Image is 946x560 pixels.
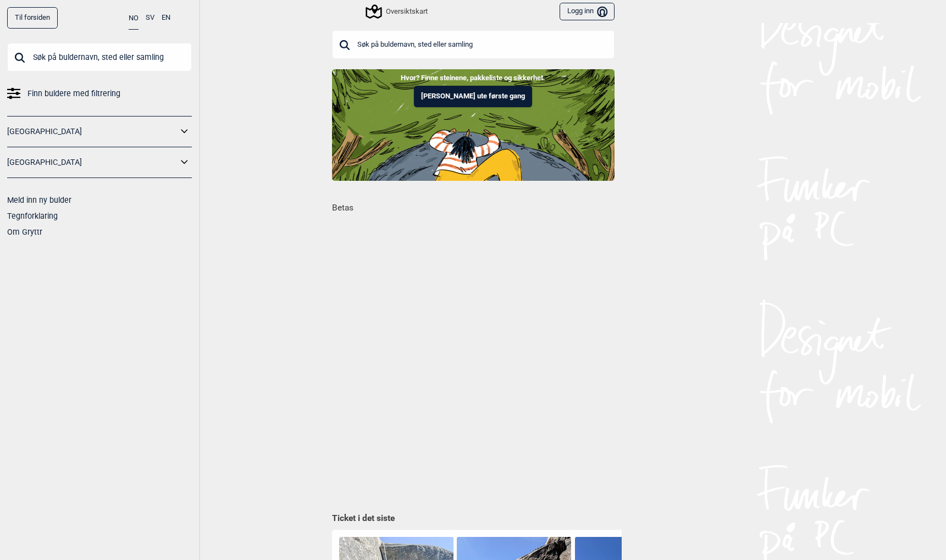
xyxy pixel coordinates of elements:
[7,124,178,140] a: [GEOGRAPHIC_DATA]
[7,228,42,236] a: Om Gryttr
[332,30,615,59] input: Søk på buldernavn, sted eller samling
[560,3,614,21] button: Logg inn
[129,7,139,30] button: NO
[7,212,58,220] a: Tegnforklaring
[332,69,615,180] img: Indoor to outdoor
[332,513,615,525] h1: Ticket i det siste
[27,86,120,102] span: Finn buldere med filtrering
[7,196,71,204] a: Meld inn ny bulder
[8,73,938,84] p: Hvor? Finne steinene, pakkeliste og sikkerhet.
[367,5,428,18] div: Oversiktskart
[7,43,192,71] input: Søk på buldernavn, sted eller samling
[332,195,622,214] h1: Betas
[146,7,154,29] button: SV
[7,154,178,170] a: [GEOGRAPHIC_DATA]
[7,7,58,29] a: Til forsiden
[7,86,192,102] a: Finn buldere med filtrering
[162,7,170,29] button: EN
[414,86,532,107] button: [PERSON_NAME] ute første gang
